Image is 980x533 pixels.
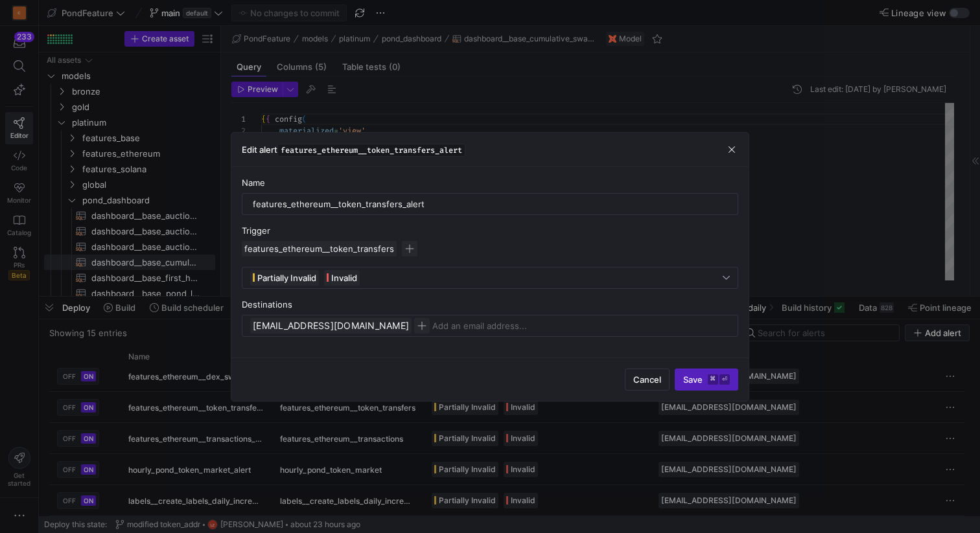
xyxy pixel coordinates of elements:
span: Save [683,374,730,385]
div: Trigger [242,225,738,236]
span: Invalid [331,273,357,283]
span: Partially Invalid [257,273,316,283]
span: Cancel [633,374,661,385]
span: Name [242,177,265,188]
input: Add an email address... [432,321,565,331]
span: features_ethereum__token_transfers [244,244,394,254]
span: [EMAIL_ADDRESS][DOMAIN_NAME] [253,319,409,332]
h3: Edit alert [242,144,465,155]
kbd: ⏎ [719,374,730,385]
button: Save⌘⏎ [675,369,738,391]
div: Destinations [242,299,738,310]
button: Cancel [625,369,670,391]
span: features_ethereum__token_transfers_alert [277,144,465,157]
kbd: ⌘ [708,374,718,385]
